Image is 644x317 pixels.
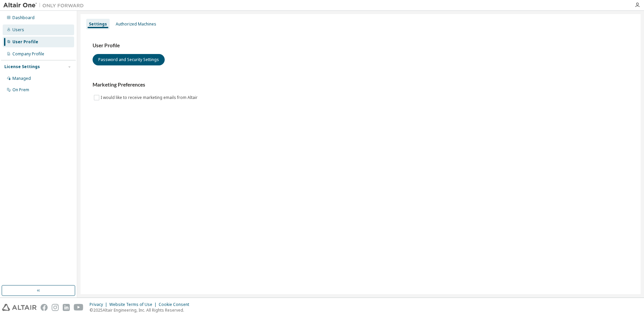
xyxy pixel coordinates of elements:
div: On Prem [12,87,29,93]
button: Password and Security Settings [93,54,165,65]
h3: User Profile [93,42,629,49]
div: Dashboard [12,15,35,20]
label: I would like to receive marketing emails from Altair [101,94,199,102]
img: youtube.svg [74,304,84,311]
div: Users [12,27,24,33]
div: Settings [89,21,107,27]
div: Managed [12,76,31,81]
div: License Settings [4,64,40,69]
img: linkedin.svg [63,304,70,311]
h3: Marketing Preferences [93,82,629,88]
div: Website Terms of Use [109,302,159,307]
div: Company Profile [12,51,44,57]
div: User Profile [12,39,38,45]
p: © 2025 Altair Engineering, Inc. All Rights Reserved. [90,307,193,313]
img: altair_logo.svg [2,304,37,311]
img: instagram.svg [52,304,59,311]
div: Authorized Machines [116,21,156,27]
img: Altair One [3,2,87,9]
img: facebook.svg [41,304,48,311]
div: Privacy [90,302,109,307]
div: Cookie Consent [159,302,193,307]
